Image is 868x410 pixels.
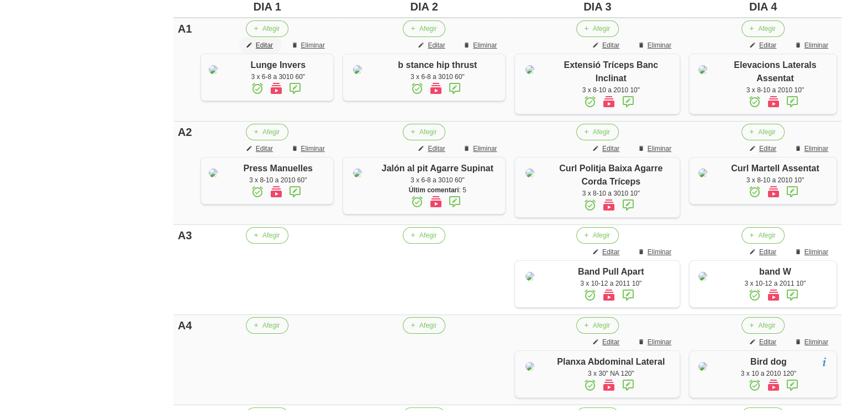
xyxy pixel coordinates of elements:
[301,144,325,154] span: Eliminar
[375,185,499,195] div: : 5
[759,40,776,50] span: Editar
[741,317,784,334] button: Afegir
[382,164,493,173] span: Jalón al pit Agarre Supinat
[548,85,674,95] div: 3 x 8-10 a 2010 10"
[403,227,445,244] button: Afegir
[262,230,280,240] span: Afegir
[593,320,610,330] span: Afegir
[586,244,628,260] button: Editar
[741,124,784,140] button: Afegir
[428,40,445,50] span: Editar
[419,127,436,137] span: Afegir
[586,334,628,350] button: Editar
[698,362,707,371] img: 8ea60705-12ae-42e8-83e1-4ba62b1261d5%2Factivities%2F63353-bird-dog-jpg.jpg
[743,244,785,260] button: Editar
[586,37,628,54] button: Editar
[525,272,534,281] img: 8ea60705-12ae-42e8-83e1-4ba62b1261d5%2Factivities%2F52778-band-pull-aparts-jpg.jpg
[576,20,619,37] button: Afegir
[719,278,831,288] div: 3 x 10-12 a 2011 10"
[473,40,497,50] span: Eliminar
[525,65,534,74] img: 8ea60705-12ae-42e8-83e1-4ba62b1261d5%2Factivities%2F84033-extensio-triceps-barra-z-inclinat-jpg.jpg
[456,140,506,157] button: Eliminar
[256,40,273,50] span: Editar
[648,40,671,50] span: Eliminar
[409,186,459,194] strong: Últim comentari
[758,24,775,34] span: Afegir
[788,334,837,350] button: Eliminar
[576,124,619,140] button: Afegir
[262,24,280,34] span: Afegir
[353,169,362,177] img: 8ea60705-12ae-42e8-83e1-4ba62b1261d5%2Factivities%2F1437-jalon-al-pit-supinat-jpg.jpg
[353,65,362,74] img: 8ea60705-12ae-42e8-83e1-4ba62b1261d5%2Factivities%2Fb%20stance%20hip%20thrust.jpg
[246,20,288,37] button: Afegir
[631,140,680,157] button: Eliminar
[631,244,680,260] button: Eliminar
[586,140,628,157] button: Editar
[228,175,327,185] div: 3 x 8-10 a 2010 60"
[419,320,436,330] span: Afegir
[750,357,787,366] span: Bird dog
[209,169,218,177] img: 8ea60705-12ae-42e8-83e1-4ba62b1261d5%2Factivities%2F89584-press-manuelles-png.png
[602,247,619,257] span: Editar
[246,124,288,140] button: Afegir
[178,317,192,334] div: A4
[602,40,619,50] span: Editar
[788,140,837,157] button: Eliminar
[557,357,665,366] span: Planxa Abdominal Lateral
[525,362,534,371] img: 8ea60705-12ae-42e8-83e1-4ba62b1261d5%2Factivities%2F67650-planxa-abdominal-lateral-jpg.jpg
[593,127,610,137] span: Afegir
[631,37,680,54] button: Eliminar
[375,175,499,185] div: 3 x 6-8 a 3010 60"
[804,247,828,257] span: Eliminar
[648,337,671,347] span: Eliminar
[178,20,192,37] div: A1
[743,140,785,157] button: Editar
[631,334,680,350] button: Eliminar
[246,227,288,244] button: Afegir
[734,60,816,83] span: Elevacions Laterals Assentat
[576,227,619,244] button: Afegir
[456,37,506,54] button: Eliminar
[698,169,707,177] img: 8ea60705-12ae-42e8-83e1-4ba62b1261d5%2Factivities%2F45028-curl-martell-assentat-jpg.jpg
[804,40,828,50] span: Eliminar
[648,247,671,257] span: Eliminar
[548,278,674,288] div: 3 x 10-12 a 2011 10"
[758,127,775,137] span: Afegir
[759,337,776,347] span: Editar
[698,65,707,74] img: 8ea60705-12ae-42e8-83e1-4ba62b1261d5%2Factivities%2F8682-elevacions-laterals-assentat-png.png
[804,144,828,154] span: Eliminar
[743,37,785,54] button: Editar
[548,369,674,379] div: 3 x 30" NA 120"
[731,164,819,173] span: Curl Martell Assentat
[758,320,775,330] span: Afegir
[548,188,674,198] div: 3 x 8-10 a 3010 10"
[209,65,218,74] img: 8ea60705-12ae-42e8-83e1-4ba62b1261d5%2Factivities%2F16456-lunge-jpg.jpg
[743,334,785,350] button: Editar
[741,227,784,244] button: Afegir
[285,37,334,54] button: Eliminar
[419,24,436,34] span: Afegir
[741,20,784,37] button: Afegir
[428,144,445,154] span: Editar
[228,72,327,82] div: 3 x 6-8 a 3010 60"
[759,247,776,257] span: Editar
[301,40,325,50] span: Eliminar
[804,337,828,347] span: Eliminar
[403,20,445,37] button: Afegir
[578,267,644,276] span: Band Pull Apart
[698,272,707,281] img: 8ea60705-12ae-42e8-83e1-4ba62b1261d5%2Factivities%2Fband%20w.jpg
[411,37,454,54] button: Editar
[759,144,776,154] span: Editar
[178,124,192,140] div: A2
[178,227,192,244] div: A3
[285,140,334,157] button: Eliminar
[788,37,837,54] button: Eliminar
[648,144,671,154] span: Eliminar
[758,230,775,240] span: Afegir
[375,72,499,82] div: 3 x 6-8 a 3010 60"
[403,317,445,334] button: Afegir
[411,140,454,157] button: Editar
[602,337,619,347] span: Editar
[239,37,282,54] button: Editar
[602,144,619,154] span: Editar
